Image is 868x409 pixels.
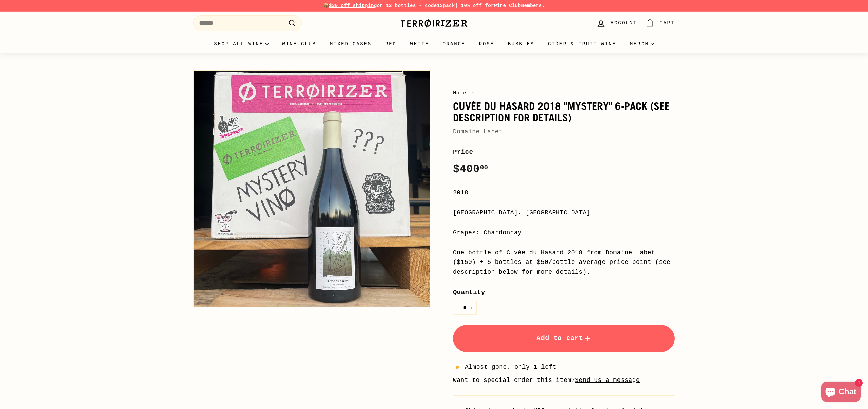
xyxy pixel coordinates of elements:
a: Bubbles [501,35,541,53]
span: Almost gone, only 1 left [465,362,556,372]
a: Rosé [472,35,501,53]
a: Wine Club [494,3,521,8]
span: / [469,90,476,96]
sup: 00 [480,164,488,171]
button: Reduce item quantity by one [453,301,463,315]
div: 2018 [453,188,675,198]
a: Mixed Cases [323,35,378,53]
a: Account [592,13,641,33]
div: [GEOGRAPHIC_DATA], [GEOGRAPHIC_DATA] [453,208,675,218]
div: Grapes: Chardonnay [453,228,675,238]
span: $400 [453,163,488,175]
div: Primary [180,35,688,53]
inbox-online-store-chat: Shopify online store chat [819,382,863,404]
a: Send us a message [575,377,640,384]
span: Cart [659,19,675,27]
nav: breadcrumbs [453,89,675,97]
button: Increase item quantity by one [467,301,477,315]
span: Add to cart [536,334,591,342]
label: Quantity [453,287,675,297]
summary: Shop all wine [207,35,275,53]
a: Home [453,90,466,96]
a: White [403,35,436,53]
h1: Cuvée du Hasard 2018 "mystery" 6-pack (see description for details) [453,100,675,123]
strong: 12pack [437,3,455,8]
a: Domaine Labet [453,128,502,135]
li: Want to special order this item? [453,375,675,385]
a: Orange [436,35,472,53]
span: Account [611,19,637,27]
summary: Merch [623,35,661,53]
input: quantity [453,301,477,315]
a: Cider & Fruit Wine [541,35,623,53]
button: Add to cart [453,325,675,352]
a: Red [378,35,403,53]
span: $30 off shipping [329,3,377,8]
div: One bottle of Cuvée du Hasard 2018 from Domaine Labet ($150) + 5 bottles at $50/bottle average pr... [453,248,675,277]
label: Price [453,147,675,157]
a: Cart [641,13,679,33]
p: 📦 on 12 bottles - code | 10% off for members. [193,2,675,9]
a: Wine Club [275,35,323,53]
